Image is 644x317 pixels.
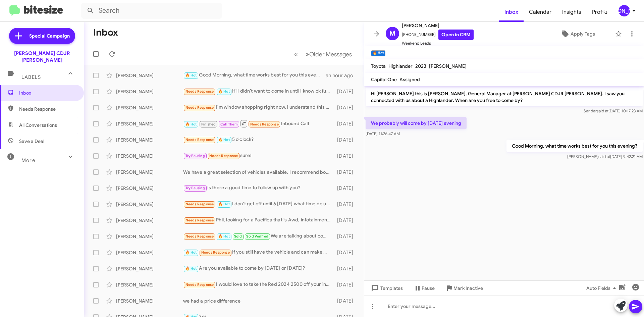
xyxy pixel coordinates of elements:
button: Mark Inactive [440,282,488,294]
span: 🔥 Hot [185,266,197,271]
button: Auto Fields [581,282,624,294]
div: We are talking about coming by [DATE]. The sixteenth two take a look. [183,232,334,240]
span: Sender [DATE] 10:17:23 AM [584,108,643,113]
div: [PERSON_NAME] [116,72,183,79]
div: Inbound Call [183,119,334,128]
div: [PERSON_NAME] [116,281,183,288]
span: 🔥 Hot [218,89,230,94]
span: [PERSON_NAME] [429,63,467,69]
div: [PERSON_NAME] [116,120,183,127]
span: Inbox [499,2,524,22]
a: Profile [587,2,613,22]
span: 🔥 Hot [185,73,197,77]
a: Open in CRM [438,30,474,40]
div: [PERSON_NAME] [116,104,183,111]
span: Needs Response [250,122,279,126]
div: [PERSON_NAME] [116,217,183,224]
h1: Inbox [93,27,118,38]
div: [PERSON_NAME] [116,265,183,272]
span: [PHONE_NUMBER] [402,30,474,40]
span: 🔥 Hot [185,122,197,126]
a: Special Campaign [9,28,75,44]
div: an hour ago [326,72,359,79]
button: Templates [364,282,408,294]
div: [DATE] [334,137,359,143]
span: Apply Tags [571,28,595,40]
div: [DATE] [334,281,359,288]
p: Hi [PERSON_NAME] this is [PERSON_NAME], General Manager at [PERSON_NAME] CDJR [PERSON_NAME]. I sa... [366,88,643,106]
div: [PERSON_NAME] [116,298,183,304]
nav: Page navigation example [290,47,356,61]
span: » [306,50,309,58]
span: Mark Inactive [453,282,483,294]
span: Needs Response [19,106,76,112]
span: Highlander [388,63,413,69]
div: [DATE] [334,185,359,192]
span: said at [598,154,610,159]
span: Labels [21,74,41,80]
span: Try Pausing [185,154,205,158]
span: « [294,50,298,58]
button: Next [302,47,356,61]
a: Calendar [524,2,557,22]
button: Previous [290,47,302,61]
span: Needs Response [185,282,214,287]
button: [PERSON_NAME] [613,5,637,16]
span: Sold Verified [246,234,268,239]
span: Inbox [19,90,76,96]
span: Assigned [399,76,420,83]
div: [PERSON_NAME] [116,201,183,208]
div: [PERSON_NAME] [116,169,183,175]
div: [PERSON_NAME] [116,88,183,95]
span: [DATE] 11:26:47 AM [366,131,400,136]
button: Pause [408,282,440,294]
span: Sold [234,234,242,239]
div: [DATE] [334,249,359,256]
span: 🔥 Hot [185,250,197,255]
div: If you still have the vehicle and can make my payments NO MORE than $450/month, then we can talk. [183,249,334,256]
span: Needs Response [185,138,214,142]
div: Hi I didn’t want to come in until I know ok fully approved [183,88,334,95]
span: Needs Response [209,154,238,158]
div: [DATE] [334,88,359,95]
span: Weekend Leads [402,40,474,47]
div: [DATE] [334,153,359,159]
a: Insights [557,2,587,22]
span: Special Campaign [29,33,70,39]
span: Call Them [220,122,238,126]
span: 🔥 Hot [218,234,230,239]
div: [DATE] [334,169,359,175]
span: Auto Fields [586,282,619,294]
span: Pause [422,282,435,294]
div: [DATE] [334,298,359,304]
p: We probably will come by [DATE] evening [366,117,467,129]
div: [DATE] [334,201,359,208]
div: Are you available to come by [DATE] or [DATE]? [183,265,334,272]
span: said at [597,108,608,113]
div: I don't get off until 6 [DATE] what time do u leave [DATE] [183,200,334,208]
span: Toyota [371,63,386,69]
div: [PERSON_NAME] [619,5,630,16]
span: All Conversations [19,122,57,128]
div: 5 o'clock? [183,136,334,144]
span: Templates [370,282,403,294]
div: we had a price difference [183,298,334,304]
div: Is there a good time to follow up with you? [183,184,334,192]
span: M [389,28,395,39]
span: Save a Deal [19,138,44,145]
div: [DATE] [334,233,359,240]
div: [PERSON_NAME] [116,249,183,256]
span: [PERSON_NAME] [DATE] 9:42:21 AM [567,154,643,159]
div: I'm window shopping right now, i understand this vehicle may or may not be available when I'm abl... [183,104,334,111]
span: Finished [201,122,216,126]
div: [PERSON_NAME] [116,137,183,143]
div: [DATE] [334,104,359,111]
span: More [21,157,35,163]
div: [DATE] [334,120,359,127]
span: Needs Response [185,218,214,222]
p: Good Morning, what time works best for you this evening? [506,140,643,152]
button: Apply Tags [543,28,612,40]
small: 🔥 Hot [371,50,385,56]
